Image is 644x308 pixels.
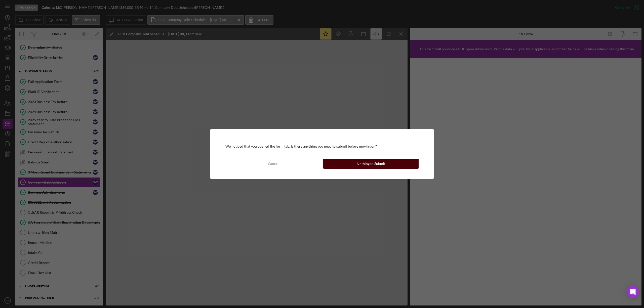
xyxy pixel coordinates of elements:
[627,286,639,298] div: Open Intercom Messenger
[268,159,278,169] div: Cancel
[357,159,385,169] div: Nothing to Submit
[225,144,419,148] div: We noticed that you opened the form tab. Is there anything you need to submit before moving on?
[323,159,419,169] button: Nothing to Submit
[225,159,321,169] button: Cancel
